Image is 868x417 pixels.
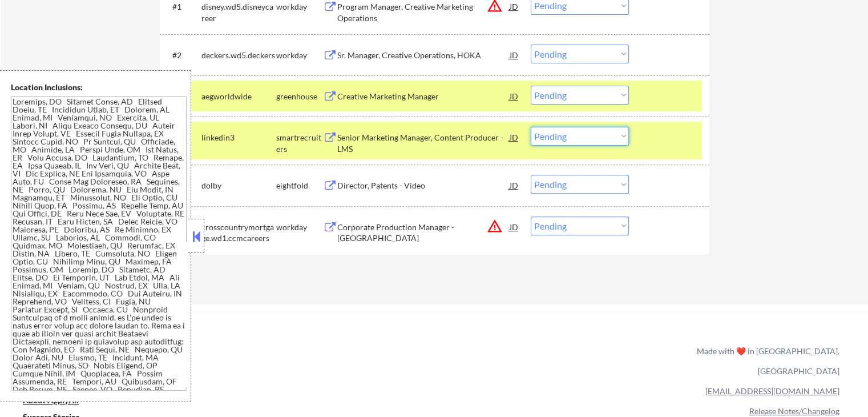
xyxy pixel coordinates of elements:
div: Sr. Manager, Creative Operations, HOKA [337,50,510,61]
div: JD [508,86,520,106]
a: Release Notes/Changelog [749,406,839,416]
div: Made with ❤️ in [GEOGRAPHIC_DATA], [GEOGRAPHIC_DATA] [692,341,839,381]
div: greenhouse [276,91,323,102]
div: #2 [172,50,192,61]
div: crosscountrymortgage.wd1.ccmcareers [201,222,276,244]
div: dolby [201,180,276,191]
div: eightfold [276,180,323,191]
div: Corporate Production Manager - [GEOGRAPHIC_DATA] [337,222,510,244]
div: #1 [172,1,192,13]
div: Senior Marketing Manager, Content Producer - LMS [337,132,510,154]
div: Creative Marketing Manager [337,91,510,102]
div: workday [276,222,323,233]
div: disney.wd5.disneycareer [201,1,276,23]
div: linkedin3 [201,132,276,143]
div: Program Manager, Creative Marketing Operations [337,1,510,23]
div: deckers.wd5.deckers [201,50,276,61]
div: aegworldwide [201,91,276,102]
div: workday [276,1,323,13]
a: [EMAIL_ADDRESS][DOMAIN_NAME] [705,386,839,396]
div: JD [508,45,520,65]
button: warning_amber [487,218,503,234]
div: workday [276,50,323,61]
div: JD [508,175,520,195]
div: JD [508,216,520,237]
div: JD [508,127,520,147]
div: Director, Patents - Video [337,180,510,191]
a: Refer & earn free applications 👯‍♀️ [23,357,458,369]
div: smartrecruiters [276,132,323,154]
div: Location Inclusions: [11,82,187,93]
